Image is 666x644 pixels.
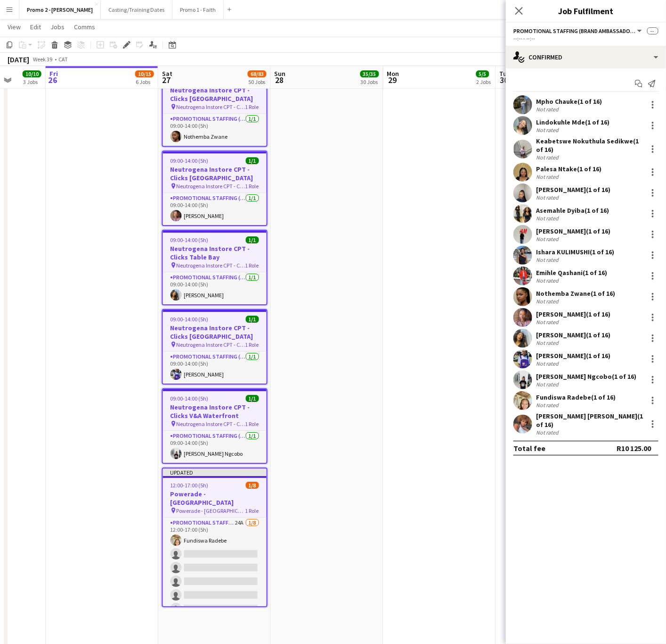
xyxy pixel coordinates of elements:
div: [PERSON_NAME] (1 of 16) [536,227,610,235]
span: 1/8 [246,482,259,489]
div: Not rated [536,360,560,367]
div: Not rated [536,173,560,180]
app-card-role: Promotional Staffing (Brand Ambassadors)1/109:00-14:00 (5h)[PERSON_NAME] [163,193,267,225]
div: Not rated [536,429,560,436]
a: Comms [70,21,99,33]
div: [PERSON_NAME] (1 of 16) [536,331,610,339]
app-job-card: 09:00-14:00 (5h)1/1Neutrogena Instore CPT - Clicks V&A Waterfront Neutrogena Instore CPT - Clicks... [162,388,268,464]
div: Not rated [536,277,560,284]
div: Not rated [536,215,560,222]
span: Week 39 [31,56,55,63]
div: R10 125.00 [617,443,651,453]
app-job-card: 09:00-14:00 (5h)1/1Neutrogena Instore CPT - Clicks [GEOGRAPHIC_DATA] Neutrogena Instore CPT - Cli... [162,71,268,147]
h3: Job Fulfilment [506,5,666,17]
span: 09:00-14:00 (5h) [171,316,209,323]
div: Not rated [536,126,560,134]
h3: Neutrogena Instore CPT - Clicks [GEOGRAPHIC_DATA] [163,324,267,341]
div: Fundiswa Radebe (1 of 16) [536,393,616,401]
h3: Neutrogena Instore CPT - Clicks [GEOGRAPHIC_DATA] [163,165,267,182]
span: Neutrogena Instore CPT - Clicks [GEOGRAPHIC_DATA] [177,183,245,190]
span: 12:00-17:00 (5h) [171,482,209,489]
div: Not rated [536,401,560,409]
div: 3 Jobs [23,78,41,85]
span: Jobs [50,23,65,31]
div: Mpho Chauke (1 of 16) [536,97,602,106]
div: 2 Jobs [477,78,491,85]
div: Lindokuhle Mde (1 of 16) [536,118,609,126]
button: Casting/Training Dates [101,0,172,19]
span: 09:00-14:00 (5h) [171,236,209,243]
div: Not rated [536,318,560,326]
span: Neutrogena Instore CPT - Clicks V&A Waterfront [177,420,245,427]
span: 1/1 [246,236,259,243]
div: [PERSON_NAME] [PERSON_NAME] (1 of 16) [536,412,643,429]
div: Not rated [536,235,560,243]
div: Palesa Ntake (1 of 16) [536,165,601,173]
span: 1 Role [245,103,259,110]
span: 30 [498,75,511,85]
div: 09:00-14:00 (5h)1/1Neutrogena Instore CPT - Clicks [GEOGRAPHIC_DATA] Neutrogena Instore CPT - Cli... [162,151,268,226]
div: Emihle Qashani (1 of 16) [536,268,607,277]
span: Mon [387,69,399,78]
h3: Neutrogena Instore CPT - Clicks Table Bay [163,244,267,261]
span: Tue [500,69,511,78]
div: Nothemba Zwane (1 of 16) [536,289,615,298]
button: Promo 2 - [PERSON_NAME] [19,0,101,19]
span: 68/83 [248,70,267,77]
div: --:-- - --:-- [513,35,658,42]
div: Not rated [536,381,560,388]
app-card-role: Promotional Staffing (Brand Ambassadors)1/109:00-14:00 (5h)[PERSON_NAME] [163,351,267,384]
a: Jobs [47,21,68,33]
div: 30 Jobs [361,78,379,85]
div: [PERSON_NAME] (1 of 16) [536,310,610,318]
h3: Neutrogena Instore CPT - Clicks V&A Waterfront [163,403,267,420]
div: [DATE] [8,55,29,64]
span: Sun [275,69,286,78]
span: Edit [30,23,41,31]
span: Comms [74,23,95,31]
div: [PERSON_NAME] Ngcobo (1 of 16) [536,372,636,381]
a: View [4,21,24,33]
span: View [8,23,21,31]
div: Not rated [536,194,560,201]
button: Promotional Staffing (Brand Ambassadors) [513,27,643,34]
h3: Neutrogena Instore CPT - Clicks [GEOGRAPHIC_DATA] [163,86,267,103]
span: Fri [49,69,58,78]
div: Ishara KULIMUSHI (1 of 16) [536,248,614,256]
span: 10/15 [135,70,154,77]
span: 09:00-14:00 (5h) [171,395,209,402]
div: Keabetswe Nokuthula Sedikwe (1 of 16) [536,137,643,154]
div: Updated [163,468,267,476]
span: Neutrogena Instore CPT - Clicks [GEOGRAPHIC_DATA] [177,341,245,348]
div: Confirmed [506,46,666,68]
app-job-card: Updated12:00-17:00 (5h)1/8Powerade - [GEOGRAPHIC_DATA] Powerade - [GEOGRAPHIC_DATA]1 RolePromotio... [162,468,268,607]
span: 1/1 [246,157,259,164]
span: Powerade - [GEOGRAPHIC_DATA] [177,507,245,514]
div: 6 Jobs [136,78,154,85]
div: 09:00-14:00 (5h)1/1Neutrogena Instore CPT - Clicks [GEOGRAPHIC_DATA] Neutrogena Instore CPT - Cli... [162,309,268,385]
span: 1/1 [246,316,259,323]
span: Neutrogena Instore CPT - Clicks [GEOGRAPHIC_DATA] [177,103,245,110]
span: 1 Role [245,341,259,348]
span: 1 Role [245,507,259,514]
span: 5/5 [476,70,489,77]
span: 26 [48,75,58,85]
span: 27 [161,75,172,85]
span: 09:00-14:00 (5h) [171,157,209,164]
span: -- [647,27,658,34]
app-card-role: Promotional Staffing (Brand Ambassadors)1/109:00-14:00 (5h)[PERSON_NAME] Ngcobo [163,431,267,463]
div: [PERSON_NAME] (1 of 16) [536,185,610,194]
span: Promotional Staffing (Brand Ambassadors) [513,27,636,34]
div: Not rated [536,154,560,161]
h3: Powerade - [GEOGRAPHIC_DATA] [163,490,267,507]
span: 1 Role [245,262,259,269]
button: Promo 1 - Faith [172,0,224,19]
div: [PERSON_NAME] (1 of 16) [536,351,610,360]
span: 10/10 [23,70,41,77]
app-job-card: 09:00-14:00 (5h)1/1Neutrogena Instore CPT - Clicks Table Bay Neutrogena Instore CPT - Clicks Tabl... [162,230,268,305]
div: CAT [58,56,68,63]
span: 1 Role [245,420,259,427]
div: Asemahle Dyiba (1 of 16) [536,206,609,215]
